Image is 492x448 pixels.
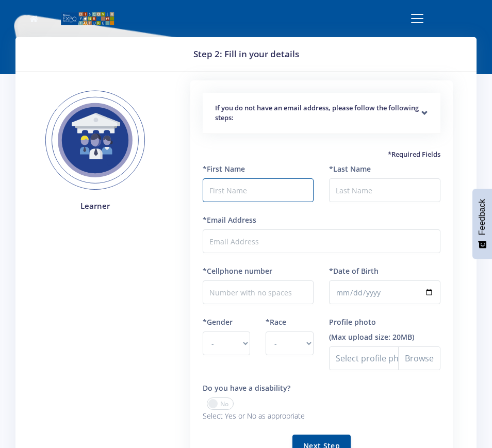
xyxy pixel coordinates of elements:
label: *Email Address [203,214,256,225]
button: Toggle navigation [403,8,432,29]
label: *First Name [203,163,245,174]
label: *Gender [203,317,233,327]
input: Email Address [203,229,440,253]
img: Learner [35,80,155,201]
label: *Last Name [329,163,371,174]
label: Profile photo [329,317,376,327]
span: Feedback [478,199,487,235]
input: Number with no spaces [203,280,314,304]
input: First Name [203,178,314,202]
label: (Max upload size: 20MB) [329,331,414,342]
h5: *Required Fields [203,150,440,160]
h3: Step 2: Fill in your details [28,47,464,61]
label: *Race [266,317,286,327]
p: Select Yes or No as appropriate [203,410,314,422]
label: *Cellphone number [203,266,272,276]
label: Do you have a disability? [203,383,290,393]
h5: If you do not have an email address, please follow the following steps: [215,103,428,123]
button: Feedback - Show survey [472,189,492,259]
label: *Date of Birth [329,266,379,276]
img: logo01.png [60,11,114,26]
input: Last Name [329,178,440,202]
h4: Learner [35,200,155,212]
